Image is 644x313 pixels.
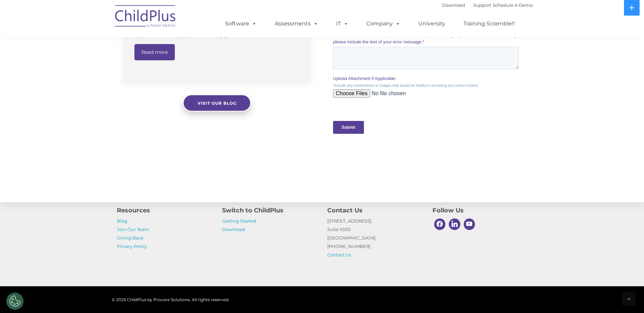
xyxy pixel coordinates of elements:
[94,45,115,50] span: Last name
[442,2,465,8] a: Download
[183,95,251,111] a: Visit our blog
[218,17,263,30] a: Software
[222,227,245,232] a: Download
[117,227,149,232] a: Join Our Team
[117,218,127,224] a: Blog
[117,244,147,249] a: Privacy Policy
[222,206,317,215] h4: Switch to ChildPlus
[433,206,528,215] h4: Follow Us
[197,101,236,106] span: Visit our blog
[117,206,212,215] h4: Resources
[329,17,355,30] a: IT
[112,0,180,34] img: ChildPlus by Procare Solutions
[433,217,447,232] a: Facebook
[360,17,407,30] a: Company
[6,293,23,310] button: Cookies Settings
[411,17,452,30] a: University
[112,297,229,302] span: © 2025 ChildPlus by Procare Solutions. All rights reserved.
[462,217,477,232] a: Youtube
[117,235,144,241] a: Giving Back
[447,217,462,232] a: Linkedin
[473,2,491,8] a: Support
[493,2,533,8] a: Schedule A Demo
[457,17,521,30] a: Training Scramble!!
[94,72,123,78] span: Phone number
[222,218,256,224] a: Getting Started
[134,44,175,60] a: Read more
[442,2,533,8] font: |
[268,17,325,30] a: Assessments
[327,252,351,257] a: Contact Us
[327,217,422,259] p: [STREET_ADDRESS] Suite 1000 [GEOGRAPHIC_DATA] [PHONE_NUMBER]
[327,206,422,215] h4: Contact Us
